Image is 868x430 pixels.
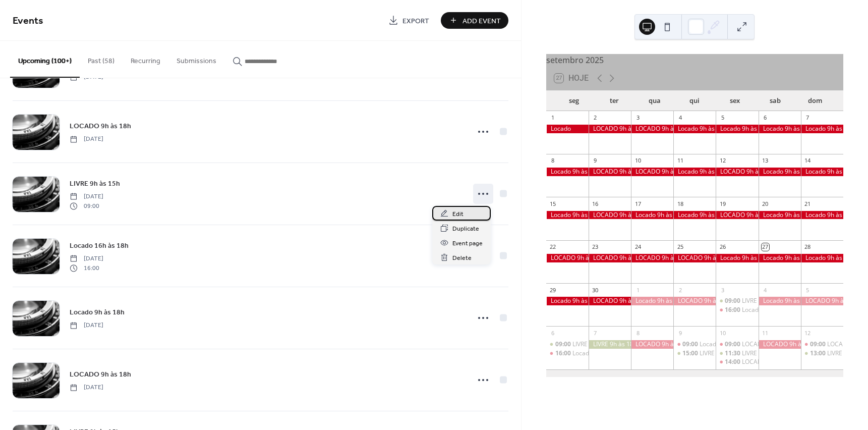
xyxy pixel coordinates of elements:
[759,340,801,349] div: LOCADO 9h às 18h
[759,211,801,220] div: Locado 9h às 18h
[589,297,631,305] div: LOCADO 9h às 18h
[70,192,103,201] span: [DATE]
[546,168,589,176] div: Locado 9h às 18h
[572,349,625,358] div: Locado 16h às 18h
[676,200,684,207] div: 18
[762,157,769,165] div: 13
[801,254,843,262] div: Locado 9h às 18h
[70,383,103,392] span: [DATE]
[676,286,684,294] div: 2
[549,329,557,337] div: 6
[673,297,716,305] div: LOCADO 9h às 18h
[716,306,758,314] div: Locado 16h às 18h
[70,121,131,132] span: LOCADO 9h às 18h
[759,125,801,133] div: Locado 9h às 18h
[742,306,794,314] div: Locado 16h às 18h
[716,125,758,133] div: Locado 9h às 18h
[762,329,769,337] div: 11
[742,349,803,358] div: LIVRE 11h30 às 13h30
[592,114,599,122] div: 2
[673,340,716,349] div: Locado 9h às 14h
[676,157,684,165] div: 11
[716,297,758,305] div: LIVRE 9h às 15h
[70,321,103,330] span: [DATE]
[795,91,835,111] div: dom
[70,368,131,380] a: LOCADO 9h às 18h
[70,254,103,263] span: [DATE]
[673,211,716,220] div: Locado 9h às 18h
[742,297,786,305] div: LIVRE 9h às 15h
[546,125,589,133] div: Locado
[762,114,769,122] div: 6
[762,200,769,207] div: 20
[725,297,742,305] span: 09:00
[546,297,589,305] div: Locado 9h às 18h
[673,349,716,358] div: LIVRE 15h às 18h
[10,41,80,78] button: Upcoming (100+)
[549,157,557,165] div: 8
[70,179,120,189] span: LIVRE 9h às 15h
[441,12,508,29] button: Add Event
[716,349,758,358] div: LIVRE 11h30 às 13h30
[462,16,501,26] span: Add Event
[801,349,843,358] div: LIVRE 13h às 15h
[80,41,123,77] button: Past (58)
[801,297,843,305] div: LOCADO 9h às 18h
[759,254,801,262] div: Locado 9h às 18h
[759,297,801,305] div: Locado 9h às 18h
[70,306,125,318] a: Locado 9h às 18h
[742,340,795,349] div: LOCADO 9h às 12h
[673,125,716,133] div: Locado 9h às 18h
[804,329,812,337] div: 12
[700,340,748,349] div: Locado 9h às 14h
[716,168,758,176] div: LOCADO 9h às 18h
[546,54,843,66] div: setembro 2025
[716,358,758,366] div: LOCADO 14h às 18h
[762,286,769,294] div: 4
[123,41,168,77] button: Recurring
[631,340,673,349] div: LOCADO 9h às 18h
[592,243,599,251] div: 23
[810,340,827,349] span: 09:00
[676,243,684,251] div: 25
[719,114,726,122] div: 5
[682,340,700,349] span: 09:00
[555,340,572,349] span: 09:00
[589,254,631,262] div: LOCADO 9h às 18h
[716,211,758,220] div: LOCADO 9h às 18h
[70,201,103,210] span: 09:00
[554,91,595,111] div: seg
[13,11,43,31] span: Events
[631,125,673,133] div: LOCADO 9h às 18h
[546,349,589,358] div: Locado 16h às 18h
[631,168,673,176] div: LOCADO 9h às 18h
[70,135,103,144] span: [DATE]
[719,243,726,251] div: 26
[549,114,557,122] div: 1
[589,340,631,349] div: LIVRE 9h às 18h
[452,224,479,234] span: Duplicate
[70,241,129,251] span: Locado 16h às 18h
[725,340,742,349] span: 09:00
[592,329,599,337] div: 7
[801,125,843,133] div: Locado 9h às 18h
[716,254,758,262] div: Locado 9h às 18h
[70,307,125,318] span: Locado 9h às 18h
[546,254,589,262] div: LOCADO 9h às 18h
[70,369,131,380] span: LOCADO 9h às 18h
[631,254,673,262] div: LOCADO 9h às 18h
[402,16,429,26] span: Export
[452,209,464,220] span: Edit
[719,200,726,207] div: 19
[801,168,843,176] div: Locado 9h às 18h
[801,211,843,220] div: Locado 9h às 18h
[631,297,673,305] div: Locado 9h às 18h
[676,114,684,122] div: 4
[804,286,812,294] div: 5
[70,240,129,251] a: Locado 16h às 18h
[674,91,715,111] div: qui
[676,329,684,337] div: 9
[801,340,843,349] div: LOCADO 9h às 12h
[762,243,769,251] div: 27
[381,12,437,29] a: Export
